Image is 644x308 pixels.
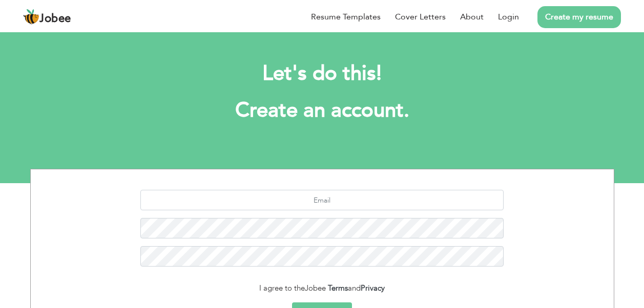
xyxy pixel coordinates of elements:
a: Terms [328,283,348,293]
h1: Create an account. [46,97,599,124]
h2: Let's do this! [46,60,599,87]
span: Jobee [39,13,71,25]
input: Email [140,190,504,210]
a: Cover Letters [395,11,446,23]
a: Resume Templates [311,11,381,23]
a: About [460,11,484,23]
a: Jobee [23,9,71,25]
img: jobee.io [23,9,39,25]
a: Privacy [361,283,385,293]
a: Login [498,11,519,23]
span: Jobee [305,283,326,293]
a: Create my resume [537,6,621,28]
div: I agree to the and [38,282,606,294]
